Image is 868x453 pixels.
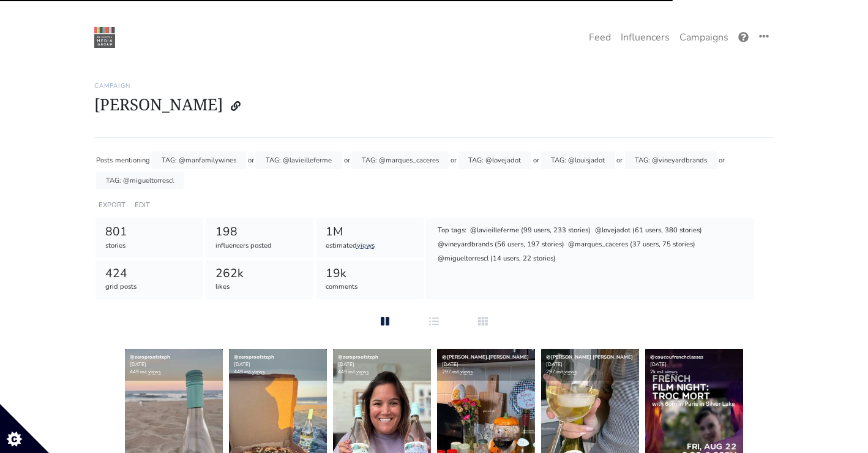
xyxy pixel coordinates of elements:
div: TAG: @marques_caceres [352,151,449,169]
div: stories [105,241,194,251]
div: influencers posted [215,241,304,251]
a: views [148,368,161,375]
a: @zeroproofsteph [338,354,378,360]
div: or [533,151,539,169]
div: [DATE] 449 est. [229,349,327,381]
div: [DATE] 2k est. [645,349,743,381]
div: or [719,151,725,169]
a: @[PERSON_NAME].[PERSON_NAME] [442,354,529,360]
div: or [451,151,457,169]
div: 19k [326,265,414,283]
div: 424 [105,265,194,283]
a: @coucoufrenchclasses [650,354,703,360]
a: views [665,368,678,375]
a: views [564,368,577,375]
a: @zeroproofsteph [130,354,170,360]
div: Posts [96,151,113,169]
a: Feed [584,25,616,50]
div: or [616,151,623,169]
div: @vineyardbrands (56 users, 197 stories) [436,238,565,251]
a: EDIT [135,200,150,210]
div: [DATE] 449 est. [125,349,223,381]
div: [DATE] 297 est. [541,349,639,381]
div: [DATE] 449 est. [333,349,431,381]
a: views [356,368,369,375]
div: TAG: @vineyardbrands [625,151,717,169]
h6: Campaign [94,82,774,89]
div: or [344,151,350,169]
div: 198 [215,223,304,241]
a: Campaigns [675,25,733,50]
div: comments [326,282,414,292]
a: EXPORT [99,200,125,210]
div: [DATE] 297 est. [437,349,535,381]
a: views [252,368,265,375]
div: likes [215,282,304,292]
div: mentioning [115,151,150,169]
div: TAG: @migueltorrescl [96,172,184,190]
div: TAG: @manfamilywines [152,151,246,169]
div: @marques_caceres (37 users, 75 stories) [567,238,697,251]
div: TAG: @lavieilleferme [256,151,342,169]
div: @lavieilleferme (99 users, 233 stories) [470,224,592,237]
div: 801 [105,223,194,241]
div: @migueltorrescl (14 users, 22 stories) [436,253,556,265]
div: estimated [326,241,414,251]
div: 262k [215,265,304,283]
a: Influencers [616,25,675,50]
div: @lovejadot (61 users, 380 stories) [594,224,703,237]
img: 22:22:48_1550874168 [94,27,115,48]
a: @[PERSON_NAME].[PERSON_NAME] [546,354,633,360]
div: or [248,151,254,169]
div: 1M [326,223,414,241]
a: @zeroproofsteph [234,354,274,360]
div: TAG: @lovejadot [458,151,531,169]
h1: [PERSON_NAME] [94,94,774,118]
div: TAG: @louisjadot [541,151,615,169]
div: grid posts [105,282,194,292]
div: Top tags: [436,224,467,237]
a: views [460,368,473,375]
a: views [357,241,375,250]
